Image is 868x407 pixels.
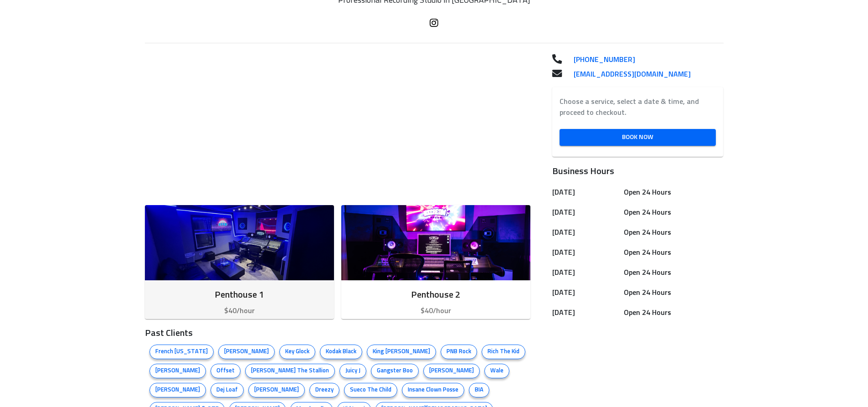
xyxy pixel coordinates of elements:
a: [EMAIL_ADDRESS][DOMAIN_NAME] [566,69,723,80]
h6: [DATE] [552,286,620,299]
span: Sueco The Child [344,386,397,395]
span: PNB Rock [441,347,477,356]
span: [PERSON_NAME] [150,366,205,376]
h6: [DATE] [552,246,620,259]
p: $40/hour [349,305,523,316]
span: Dreezy [310,386,339,395]
span: King [PERSON_NAME] [367,347,436,356]
a: Book Now [560,129,716,146]
h6: [DATE] [552,206,620,219]
span: [PERSON_NAME] [150,386,205,395]
h6: Open 24 Hours [624,246,720,259]
span: [PERSON_NAME] [219,347,274,356]
h6: [DATE] [552,226,620,239]
span: Wale [485,366,509,376]
span: BIA [469,386,489,395]
span: Insane Clown Posse [402,386,464,395]
span: Gangster Boo [371,366,418,376]
span: Offset [211,366,240,376]
h6: Open 24 Hours [624,186,720,199]
span: Juicy J [340,366,366,376]
h6: [DATE] [552,186,620,199]
span: Key Glock [280,347,315,356]
span: [PERSON_NAME] The Stallion [246,366,334,376]
h6: Penthouse 2 [349,288,523,302]
a: [PHONE_NUMBER] [566,54,723,65]
span: [PERSON_NAME] [424,366,479,376]
h3: Past Clients [145,326,531,340]
label: Choose a service, select a date & time, and proceed to checkout. [560,96,716,118]
span: Kodak Black [320,347,362,356]
h6: [DATE] [552,266,620,279]
h6: Open 24 Hours [624,206,720,219]
h6: Open 24 Hours [624,266,720,279]
p: $40/hour [152,305,327,316]
span: Rich The Kid [482,347,525,356]
span: Book Now [567,132,709,143]
img: Room image [145,205,334,280]
h6: Business Hours [552,164,723,179]
h6: Open 24 Hours [624,226,720,239]
h6: [DATE] [552,306,620,319]
h6: Open 24 Hours [624,306,720,319]
span: Dej Loaf [211,386,243,395]
img: Room image [341,205,530,280]
span: French [US_STATE] [150,347,213,356]
span: [PERSON_NAME] [249,386,304,395]
h6: Open 24 Hours [624,286,720,299]
button: Penthouse 2$40/hour [341,205,530,319]
h6: Penthouse 1 [152,288,327,302]
button: Penthouse 1$40/hour [145,205,334,319]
